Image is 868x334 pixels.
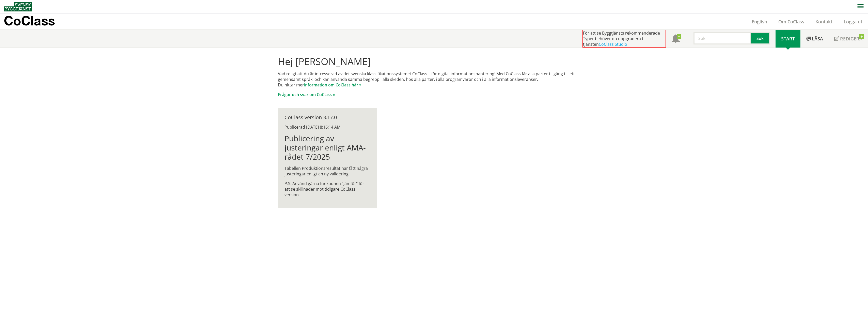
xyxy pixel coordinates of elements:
a: information om CoClass här » [304,82,361,88]
div: CoClass version 3.17.0 [285,115,370,120]
div: För att se Byggtjänsts rekommenderade Typer behöver du uppgradera till tjänsten [582,30,666,48]
span: Redigera [840,36,862,42]
p: P.S. Använd gärna funktionen ”Jämför” för att se skillnader mot tidigare CoClass version. [285,181,370,198]
a: Frågor och svar om CoClass » [278,92,335,97]
span: Start [781,36,795,42]
span: Notifikationer [672,35,680,43]
button: Sök [751,32,770,44]
img: Svensk Byggtjänst [4,2,32,11]
a: English [746,19,773,25]
input: Sök [693,32,751,44]
a: CoClass Studio [599,41,627,47]
span: Läsa [812,36,823,42]
a: CoClass [4,14,66,29]
p: Tabellen Produktionsresultat har fått några justeringar enligt en ny validering. [285,165,370,177]
a: Om CoClass [773,19,810,25]
h1: Hej [PERSON_NAME] [278,56,590,67]
div: Publicerad [DATE] 8:16:14 AM [285,124,370,130]
a: Läsa [800,30,829,48]
a: Kontakt [810,19,838,25]
p: CoClass [4,18,55,24]
p: Vad roligt att du är intresserad av det svenska klassifikationssystemet CoClass – för digital inf... [278,71,590,88]
a: Logga ut [838,19,868,25]
a: Redigera [829,30,868,48]
a: Start [776,30,800,48]
h1: Publicering av justeringar enligt AMA-rådet 7/2025 [285,134,370,161]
